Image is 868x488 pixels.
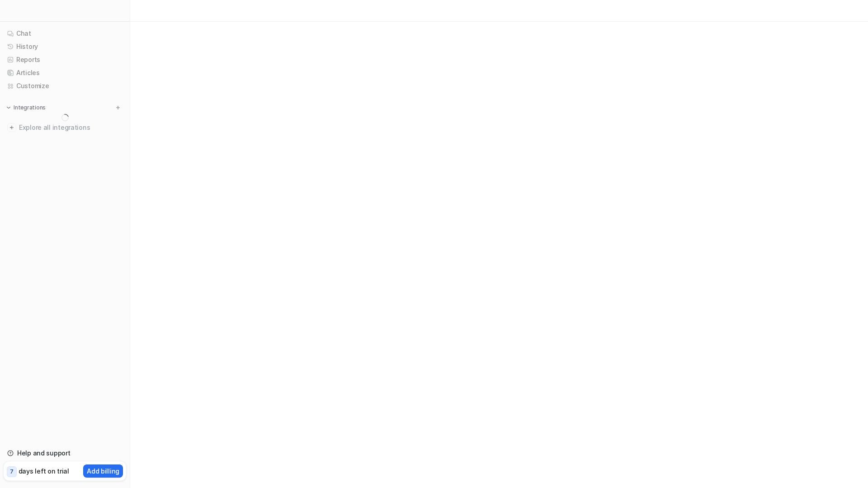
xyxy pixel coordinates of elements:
button: Integrations [4,103,48,112]
button: Add billing [83,464,123,478]
a: Reports [4,53,126,66]
a: Customize [4,80,126,92]
img: expand menu [5,104,12,111]
a: History [4,40,126,53]
p: 7 [10,468,14,476]
img: menu_add.svg [115,104,121,111]
a: Explore all integrations [4,121,126,134]
p: days left on trial [19,466,69,476]
p: Integrations [14,104,46,111]
img: explore all integrations [7,123,16,132]
p: Add billing [87,466,119,476]
a: Chat [4,27,126,40]
a: Articles [4,66,126,79]
a: Help and support [4,447,126,460]
span: Explore all integrations [19,120,123,135]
